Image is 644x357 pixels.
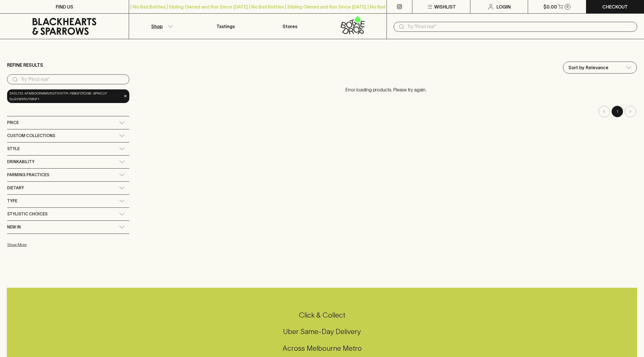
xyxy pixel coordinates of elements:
[7,208,129,220] div: Stylistic Choices
[7,182,129,194] div: Dietary
[602,3,628,10] p: Checkout
[7,221,129,234] div: New In
[568,64,608,71] p: Sort by Relevance
[56,3,73,10] p: FIND US
[7,327,637,336] h5: Uber Same-Day Delivery
[7,198,17,205] span: Type
[282,23,297,30] p: Stores
[7,119,19,126] span: Price
[7,239,82,251] button: Show More
[7,211,47,218] span: Stylistic Choices
[7,62,43,68] p: Refine Results
[7,224,21,231] span: New In
[566,5,569,8] p: 0
[7,344,637,353] h5: Across Melbourne Metro
[194,14,258,39] a: Tastings
[7,171,49,178] span: Farming Practices
[612,106,623,117] button: page 1
[7,145,20,152] span: Style
[7,158,34,165] span: Drinkability
[217,23,235,30] p: Tastings
[7,310,637,320] h5: Click & Collect
[7,184,24,192] span: Dietary
[135,106,637,117] nav: pagination navigation
[7,169,129,181] div: Farming Practices
[7,116,129,129] div: Price
[496,3,511,10] p: Login
[7,129,129,142] div: Custom Collections
[7,156,129,168] div: Drinkability
[563,62,637,73] div: Sort by Relevance
[7,142,129,155] div: Style
[135,81,637,99] p: Error loading products. Please try again.
[7,195,129,207] div: Type
[258,14,322,39] a: Stores
[9,91,122,102] span: srsltid: AfmBOormmN51ZfIVX1TPi-yb8GfdtOi58 -9PricUy GLgVWrRuymnF1
[543,3,557,10] p: $0.00
[151,23,163,30] p: Shop
[434,3,456,10] p: Wishlist
[129,14,193,39] button: Shop
[21,75,125,84] input: Try “Pinot noir”
[124,93,127,99] span: ×
[407,22,633,31] input: Try "Pinot noir"
[7,132,55,139] span: Custom Collections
